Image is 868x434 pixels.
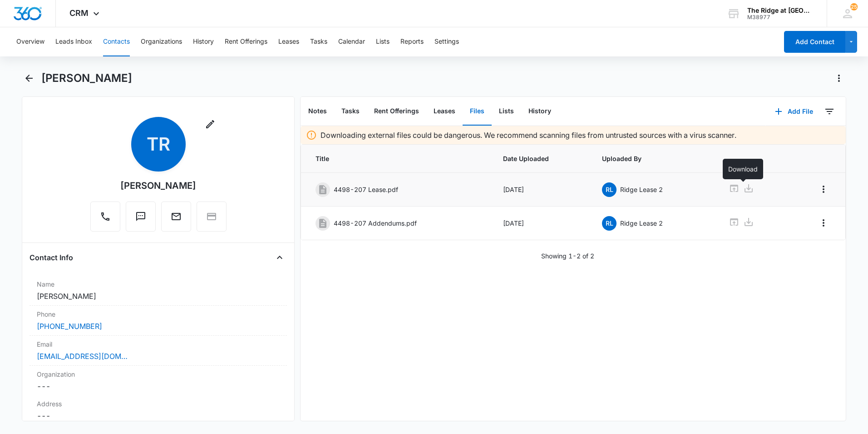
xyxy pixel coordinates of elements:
span: 25 [850,3,858,10]
button: Overview [16,27,44,56]
p: Ridge Lease 2 [620,218,663,228]
td: [DATE] [492,207,591,240]
button: Rent Offerings [367,97,426,126]
p: 4498-207 Addendums.pdf [334,218,417,228]
span: Title [316,154,481,163]
button: Rent Offerings [225,27,267,56]
button: Close [272,250,287,265]
button: Call [90,202,120,232]
button: Add File [766,101,822,122]
p: Ridge Lease 2 [620,185,663,194]
h4: Contact Info [30,252,73,263]
a: Email [161,216,191,223]
p: Showing 1-2 of 2 [541,251,594,261]
button: History [193,27,214,56]
button: Tasks [310,27,327,56]
button: Leads Inbox [55,27,92,56]
dd: [PERSON_NAME] [37,291,280,302]
a: [EMAIL_ADDRESS][DOMAIN_NAME] [37,351,128,362]
button: Actions [832,71,846,86]
span: RL [602,216,616,231]
button: Reports [400,27,424,56]
div: Name[PERSON_NAME] [30,276,287,306]
label: Organization [37,369,280,379]
button: Add Contact [784,31,845,53]
a: Call [90,216,120,223]
td: [DATE] [492,173,591,207]
div: Organization--- [30,366,287,395]
dd: --- [37,381,280,392]
span: Date Uploaded [503,154,580,163]
button: Files [463,97,492,126]
button: Leases [278,27,299,56]
label: Name [37,279,280,289]
div: account id [747,14,814,20]
button: Back [22,71,36,86]
div: account name [747,7,814,14]
dd: --- [37,410,280,421]
button: Overflow Menu [816,182,831,197]
h1: [PERSON_NAME] [41,71,132,85]
button: Contacts [103,27,130,56]
button: Organizations [141,27,182,56]
span: TR [131,117,186,172]
button: Email [161,202,191,232]
button: Text [126,202,156,232]
button: Lists [492,97,521,126]
label: Address [37,399,280,409]
button: Settings [434,27,459,56]
button: Overflow Menu [816,216,831,230]
div: Email[EMAIL_ADDRESS][DOMAIN_NAME] [30,336,287,366]
a: Text [126,216,156,223]
div: Phone[PHONE_NUMBER] [30,306,287,336]
div: Address--- [30,395,287,425]
button: Leases [426,97,463,126]
p: 4498-207 Lease.pdf [334,185,398,194]
button: Lists [376,27,390,56]
div: [PERSON_NAME] [120,179,196,192]
span: CRM [69,8,89,18]
p: Downloading external files could be dangerous. We recommend scanning files from untrusted sources... [321,130,736,141]
a: [PHONE_NUMBER] [37,321,102,332]
div: Download [723,159,763,179]
div: notifications count [850,3,858,10]
button: Calendar [338,27,365,56]
button: Tasks [334,97,367,126]
label: Email [37,339,280,349]
button: Filters [822,104,837,119]
span: RL [602,182,616,197]
label: Phone [37,309,280,319]
button: History [521,97,558,126]
span: Uploaded By [602,154,706,163]
button: Notes [301,97,334,126]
